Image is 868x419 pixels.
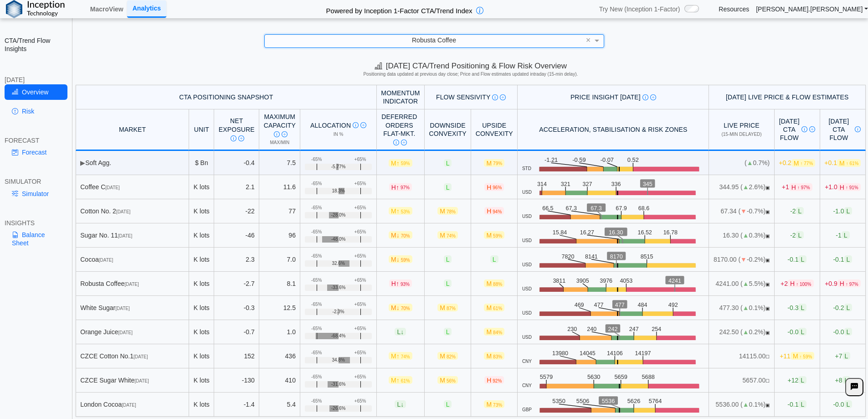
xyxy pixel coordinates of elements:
[580,350,597,357] text: 14045
[643,253,656,260] text: 8515
[259,223,300,248] td: 96
[259,344,300,368] td: 436
[846,282,858,287] span: ↑ 97%
[5,219,67,227] div: INSIGHTS
[311,157,322,162] div: -65%
[740,256,747,263] span: ▼
[401,140,407,145] img: Read More
[645,181,655,187] text: 345
[621,277,635,284] text: 4053
[471,109,518,151] th: Upside Convexity
[354,181,366,186] div: +65%
[709,344,774,368] td: 14115.00
[5,76,67,84] div: [DATE]
[189,296,214,320] td: K lots
[640,229,654,236] text: 16.52
[765,354,770,359] span: NO FEED: Live data feed not provided for this market.
[747,159,753,166] span: ▲
[522,93,704,101] div: Price Insight [DATE]
[740,207,747,215] span: ▼
[484,328,504,336] span: M
[709,151,774,175] td: ( 0.7%)
[719,5,749,13] a: Resources
[444,159,452,167] span: L
[99,258,113,263] span: [DATE]
[396,352,400,360] span: ↑
[76,151,190,175] td: Soft Agg.
[231,135,236,141] img: Info
[396,207,400,215] span: ↑
[631,326,641,332] text: 247
[671,301,681,308] text: 492
[189,199,214,223] td: K lots
[389,159,412,167] span: M
[493,233,502,238] span: 59%
[837,159,861,167] span: M
[765,306,770,311] span: OPEN: Market session is currently open.
[627,156,639,163] text: 0.52
[270,140,289,145] span: Max/Min
[238,135,244,141] img: Read More
[787,304,806,311] span: -0.3
[709,223,774,248] td: 16.30 ( 0.3%)
[782,183,812,191] span: +1
[259,296,300,320] td: 12.5
[444,279,452,287] span: L
[189,344,214,368] td: K lots
[553,277,566,284] text: 3811
[484,159,504,167] span: M
[447,233,456,238] span: 74%
[765,209,770,214] span: OPEN: Market session is currently open.
[833,255,852,263] span: -0.1
[825,279,861,287] span: +0.9
[709,109,774,151] th: Live Price
[641,205,652,212] text: 68.6
[765,258,770,263] span: OPEN: Market session is currently open.
[331,285,346,290] span: -33.6%
[274,131,280,137] img: Info
[518,109,709,151] th: Acceleration, Stabilisation & Risk Zones
[116,209,130,214] span: [DATE]
[331,333,346,339] span: -68.4%
[76,109,190,151] th: MARKET
[855,126,861,132] img: Info
[610,326,619,332] text: 242
[311,181,322,186] div: -65%
[791,159,815,167] span: M
[80,328,185,336] div: Orange Juice
[743,232,749,239] span: ▲
[331,212,346,218] span: -28.0%
[76,85,377,109] th: CTA Positioning Snapshot
[844,255,853,263] span: L
[311,278,322,283] div: -65%
[592,205,603,212] text: 67.3
[642,94,648,100] img: Info
[214,223,259,248] td: -46
[189,272,214,296] td: K lots
[809,126,815,132] img: Read More
[214,344,259,368] td: 152
[611,229,625,236] text: 16.30
[393,140,399,145] img: Info
[5,177,67,186] div: SIMULATOR
[779,159,815,167] span: +0.2
[323,3,476,16] h2: Powered by Inception 1-Factor CTA/Trend Index
[396,304,400,311] span: ↓
[401,354,410,359] span: 74%
[127,0,166,17] a: Analytics
[425,109,471,151] th: Downside Convexity
[87,1,127,17] a: MacroView
[332,188,344,194] span: 18.3%
[401,161,410,166] span: 59%
[80,231,185,239] div: Sugar No. 11
[654,326,664,332] text: 254
[611,253,625,260] text: 8170
[214,175,259,199] td: 2.1
[354,229,366,235] div: +65%
[561,181,571,187] text: 321
[835,352,851,360] span: +7
[115,306,129,311] span: [DATE]
[437,231,458,239] span: M
[264,113,296,138] div: Maximum Capacity
[617,205,629,212] text: 67.9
